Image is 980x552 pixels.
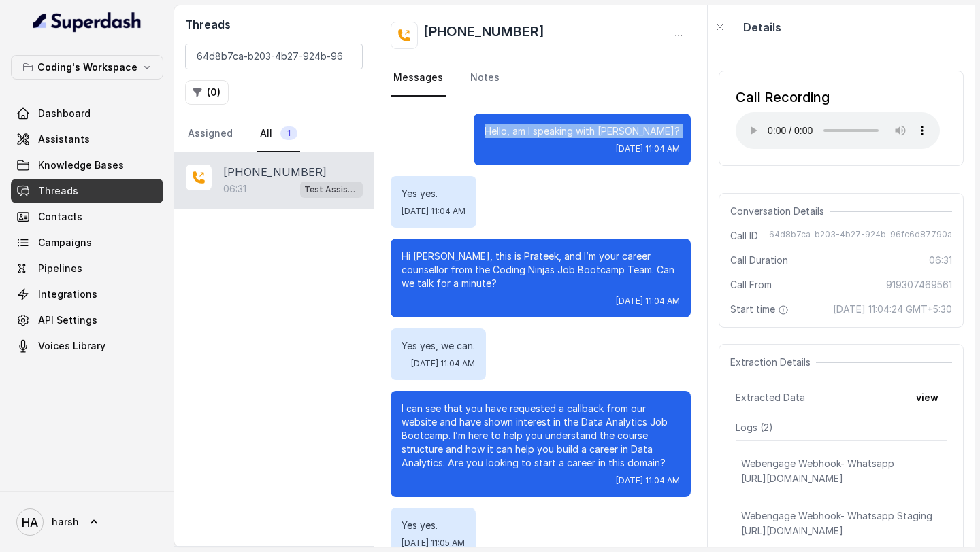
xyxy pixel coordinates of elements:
[730,229,758,243] span: Call ID
[223,164,327,180] p: [PHONE_NUMBER]
[741,525,843,536] span: [URL][DOMAIN_NAME]
[11,55,163,80] button: Coding's Workspace
[468,60,502,97] a: Notes
[38,262,82,275] span: Pipelines
[736,421,947,434] p: Logs ( 2 )
[741,509,932,523] p: Webengage Webhook- Whatsapp Staging
[402,519,465,532] p: Yes yes.
[616,143,680,154] span: [DATE] 11:04 AM
[929,254,952,267] span: 06:31
[402,538,465,549] span: [DATE] 11:05 AM
[304,183,359,196] p: Test Assistant-3
[769,229,952,243] span: 64d8b7ca-b203-4b27-924b-96fc6d87790a
[402,187,465,201] p: Yes yes.
[730,254,788,267] span: Call Duration
[38,236,92,249] span: Campaigns
[616,296,680,307] span: [DATE] 11:04 AM
[11,153,163,177] a: Knowledge Bases
[402,339,475,353] p: Yes yes, we can.
[730,356,816,369] span: Extraction Details
[11,101,163,126] a: Dashboard
[743,19,781,35] p: Details
[11,179,163,203] a: Threads
[38,288,97,301] span: Integrations
[38,339,105,353] span: Voices Library
[11,256,163,281] a: Pipelines
[37,59,137,75] p: Coding's Workspace
[22,515,38,530] text: HA
[11,205,163,229] a: Contacts
[402,249,680,290] p: Hi [PERSON_NAME], this is Prateek, and I’m your career counsellor from the Coding Ninjas Job Boot...
[38,313,97,327] span: API Settings
[741,457,894,470] p: Webengage Webhook- Whatsapp
[741,472,843,484] span: [URL][DOMAIN_NAME]
[402,206,465,217] span: [DATE] 11:04 AM
[736,391,805,404] span: Extracted Data
[38,210,82,224] span: Contacts
[730,278,772,292] span: Call From
[736,112,940,149] audio: Your browser does not support the audio element.
[730,303,791,316] span: Start time
[908,385,947,410] button: view
[11,334,163,358] a: Voices Library
[402,402,680,470] p: I can see that you have requested a callback from our website and have shown interest in the Data...
[736,88,940,107] div: Call Recording
[38,158,124,172] span: Knowledge Bases
[257,116,300,152] a: All1
[185,116,363,152] nav: Tabs
[391,60,446,97] a: Messages
[280,126,297,140] span: 1
[423,22,544,49] h2: [PHONE_NUMBER]
[11,282,163,307] a: Integrations
[38,107,91,120] span: Dashboard
[391,60,691,97] nav: Tabs
[185,44,363,69] input: Search by Call ID or Phone Number
[411,358,475,369] span: [DATE] 11:04 AM
[833,303,952,316] span: [DATE] 11:04:24 GMT+5:30
[11,308,163,332] a: API Settings
[11,503,163,541] a: harsh
[52,515,79,529] span: harsh
[223,182,246,196] p: 06:31
[11,230,163,255] a: Campaigns
[886,278,952,292] span: 919307469561
[185,116,235,152] a: Assigned
[38,133,90,146] span: Assistants
[11,127,163,152] a: Assistants
[616,475,680,486] span: [DATE] 11:04 AM
[730,205,830,218] span: Conversation Details
[185,80,229,105] button: (0)
[185,16,363,33] h2: Threads
[33,11,142,33] img: light.svg
[485,124,680,138] p: Hello, am I speaking with [PERSON_NAME]?
[38,184,78,198] span: Threads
